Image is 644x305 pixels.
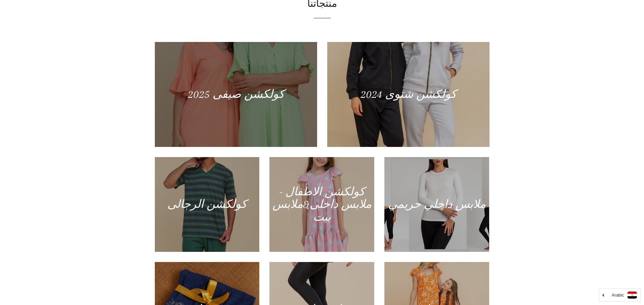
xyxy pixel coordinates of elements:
[612,293,624,297] i: Arabic
[603,291,637,299] a: Arabic
[155,157,260,252] a: كولكشن الرجالى
[384,157,489,252] a: ملابس داخلي حريمي
[269,157,374,252] a: كولكشن الاطفال - ملابس داخلى&ملابس بيت
[327,42,490,147] a: كولكشن شتوى 2024
[155,42,317,147] a: كولكشن صيفى 2025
